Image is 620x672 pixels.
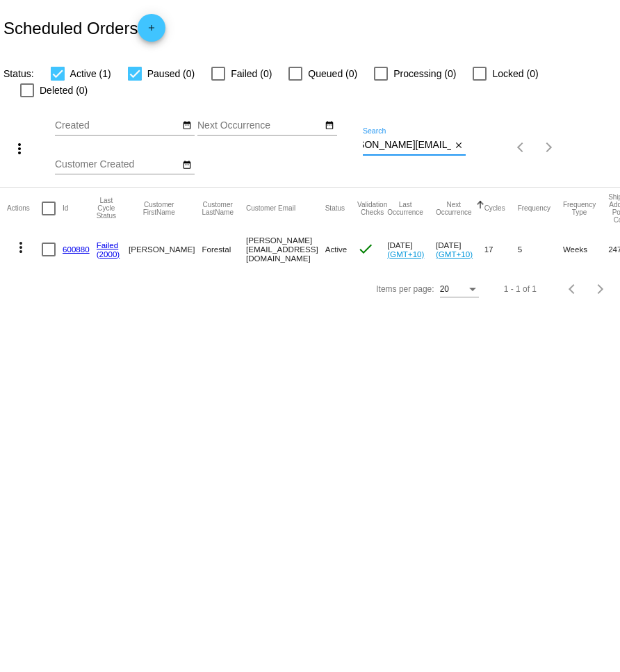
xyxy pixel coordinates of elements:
mat-icon: more_vert [11,140,28,157]
mat-cell: Forestal [202,229,246,270]
button: Change sorting for Cycles [484,204,505,213]
span: Failed (0) [231,65,272,82]
a: (GMT+10) [436,249,473,259]
button: Previous page [559,275,587,303]
button: Change sorting for CustomerLastName [202,201,234,216]
span: 20 [440,284,449,294]
button: Previous page [507,133,535,161]
button: Change sorting for CustomerEmail [246,204,295,213]
span: Status: [3,68,34,79]
mat-icon: close [454,140,464,151]
mat-icon: date_range [182,160,192,171]
div: 1 - 1 of 1 [504,284,537,294]
button: Change sorting for CustomerFirstName [129,201,189,216]
mat-header-cell: Actions [7,188,42,229]
span: Paused (0) [147,65,195,82]
mat-header-cell: Validation Checks [357,188,387,229]
button: Change sorting for Id [63,204,68,213]
button: Clear [451,138,466,153]
input: Created [55,120,180,131]
mat-icon: check [357,240,374,257]
span: Deleted (0) [40,82,88,99]
input: Customer Created [55,159,180,170]
span: Queued (0) [308,65,357,82]
button: Change sorting for Status [325,204,345,213]
button: Change sorting for LastProcessingCycleId [97,197,116,220]
button: Change sorting for FrequencyType [563,201,596,216]
input: Next Occurrence [197,120,323,131]
h2: Scheduled Orders [3,14,165,42]
button: Change sorting for Frequency [518,204,550,213]
span: Processing (0) [393,65,456,82]
input: Search [363,140,451,151]
mat-cell: [PERSON_NAME][EMAIL_ADDRESS][DOMAIN_NAME] [246,229,325,270]
div: Items per page: [376,284,434,294]
span: Locked (0) [492,65,538,82]
a: 600880 [63,245,90,254]
mat-icon: add [143,23,160,40]
mat-cell: [DATE] [436,229,484,270]
mat-cell: [DATE] [387,229,436,270]
mat-cell: 5 [518,229,563,270]
button: Change sorting for LastOccurrenceUtc [387,201,423,216]
span: Active [325,245,348,254]
button: Change sorting for NextOccurrenceUtc [436,201,472,216]
button: Next page [535,133,563,161]
a: Failed [97,240,119,249]
mat-icon: date_range [325,120,334,131]
span: Active (1) [70,65,111,82]
mat-cell: 17 [484,229,518,270]
mat-select: Items per page: [440,285,479,295]
mat-cell: Weeks [563,229,608,270]
a: (2000) [97,249,120,259]
mat-cell: [PERSON_NAME] [129,229,202,270]
mat-icon: date_range [182,120,192,131]
mat-icon: more_vert [13,239,29,256]
button: Next page [587,275,614,303]
a: (GMT+10) [387,249,424,259]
